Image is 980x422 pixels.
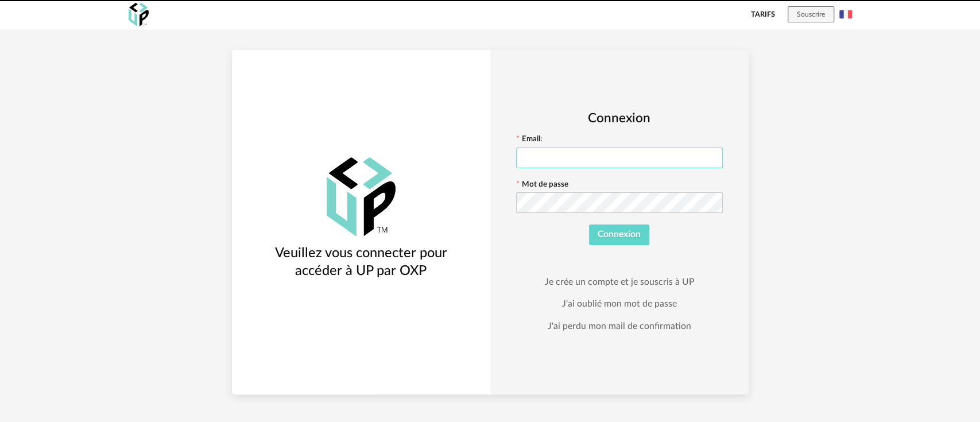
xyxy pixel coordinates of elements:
[516,135,542,146] label: Email:
[589,224,649,245] button: Connexion
[562,298,677,309] a: J'ai oublié mon mot de passe
[598,230,641,239] span: Connexion
[516,110,723,127] h2: Connexion
[548,320,691,332] a: J'ai perdu mon mail de confirmation
[327,157,396,237] img: OXP
[797,11,825,18] span: Souscrire
[545,276,694,288] a: Je crée un compte et je souscris à UP
[516,181,568,191] label: Mot de passe
[253,245,470,280] h3: Veuillez vous connecter pour accéder à UP par OXP
[839,8,852,21] img: fr
[788,6,834,22] button: Souscrire
[129,3,149,26] img: OXP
